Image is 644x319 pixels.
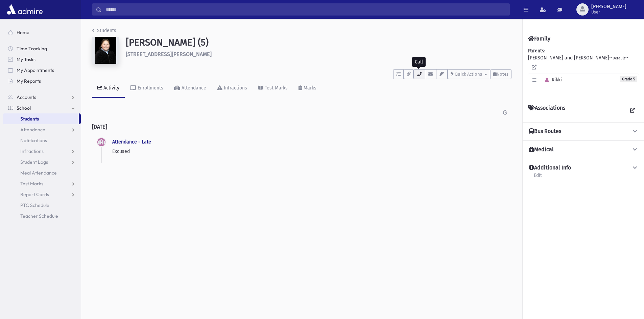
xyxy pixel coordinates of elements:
span: Attendance [20,127,45,133]
span: Report Cards [20,191,49,197]
h6: [STREET_ADDRESS][PERSON_NAME] [126,51,511,57]
a: Students [3,113,79,124]
button: Quick Actions [448,69,490,79]
span: Student Logs [20,159,48,165]
a: Accounts [3,92,81,103]
div: Activity [102,85,119,91]
h2: [DATE] [92,118,511,135]
span: Students [20,116,39,122]
img: AdmirePro [5,3,44,16]
a: Attendance [169,79,212,98]
div: Enrollments [136,85,163,91]
span: Quick Actions [455,72,482,77]
a: Infractions [212,79,253,98]
a: Edit [533,171,542,184]
span: Test Marks [20,181,43,187]
a: PTC Schedule [3,200,81,211]
span: Infractions [20,148,44,154]
h4: Associations [528,105,565,117]
img: 2Q== [92,37,119,64]
span: My Reports [17,78,41,84]
a: Student Logs [3,157,81,167]
a: My Appointments [3,65,81,76]
a: My Reports [3,76,81,86]
a: View all Associations [626,105,639,117]
h4: Family [528,35,550,42]
a: Home [3,27,81,38]
div: Test Marks [263,85,288,91]
a: Students [92,28,116,33]
h4: Medical [529,146,554,153]
a: Time Tracking [3,43,81,54]
div: Marks [302,85,316,91]
span: My Tasks [17,56,35,62]
span: Grade 5 [620,76,637,82]
h4: Bus Routes [529,128,561,135]
div: Infractions [222,85,247,91]
span: Time Tracking [17,46,47,52]
button: Medical [528,146,639,153]
h1: [PERSON_NAME] (5) [126,37,511,48]
button: Additional Info [528,164,639,171]
span: User [591,9,626,15]
span: Accounts [17,94,36,100]
input: Search [102,3,509,16]
a: Enrollments [125,79,169,98]
h4: Additional Info [529,164,571,171]
span: My Appointments [17,67,54,73]
span: Rikki [542,77,562,83]
a: Test Marks [253,79,293,98]
button: Bus Routes [528,128,639,135]
a: Marks [293,79,322,98]
div: Call [412,57,426,67]
p: Excused [112,148,506,155]
span: Notes [497,72,508,77]
a: Report Cards [3,189,81,200]
b: Parents: [528,48,545,54]
a: Meal Attendance [3,167,81,178]
button: Notes [490,69,511,79]
a: My Tasks [3,54,81,65]
a: Test Marks [3,178,81,189]
span: Meal Attendance [20,170,57,176]
span: School [17,105,31,111]
a: School [3,103,81,113]
a: Teacher Schedule [3,211,81,221]
a: Infractions [3,146,81,157]
span: [PERSON_NAME] [591,4,626,9]
span: Teacher Schedule [20,213,58,219]
a: Attendance [3,124,81,135]
span: Notifications [20,137,47,143]
a: Attendance - Late [112,139,151,145]
div: Attendance [180,85,206,91]
nav: breadcrumb [92,27,116,37]
div: [PERSON_NAME] and [PERSON_NAME] [528,47,639,94]
a: Activity [92,79,125,98]
span: Home [17,29,29,35]
a: Notifications [3,135,81,146]
span: PTC Schedule [20,202,49,208]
